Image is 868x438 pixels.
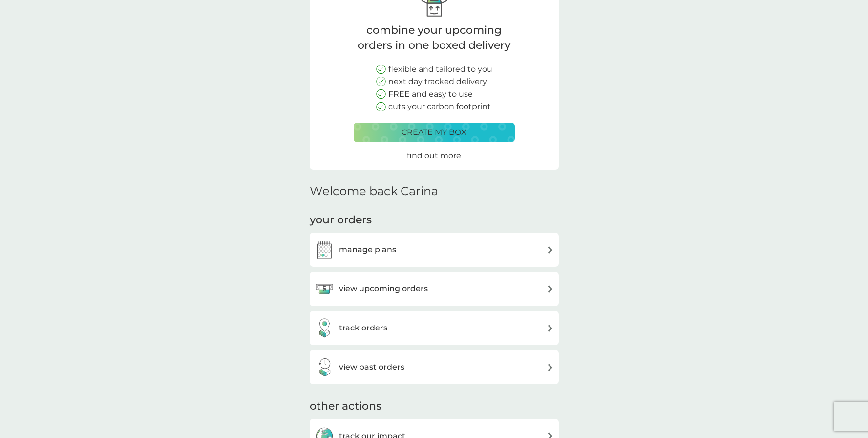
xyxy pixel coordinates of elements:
[310,184,438,198] h2: Welcome back Carina
[310,213,372,228] h3: your orders
[339,361,404,373] h3: view past orders
[407,151,461,160] span: find out more
[547,364,554,371] img: arrow right
[339,322,387,334] h3: track orders
[547,285,554,293] img: arrow right
[388,88,473,101] p: FREE and easy to use
[339,283,428,295] h3: view upcoming orders
[354,23,515,53] p: combine your upcoming orders in one boxed delivery
[402,126,466,139] p: create my box
[388,75,487,88] p: next day tracked delivery
[310,399,381,414] h3: other actions
[388,63,492,76] p: flexible and tailored to you
[354,123,515,142] button: create my box
[547,325,554,332] img: arrow right
[547,246,554,254] img: arrow right
[339,243,396,256] h3: manage plans
[388,100,491,113] p: cuts your carbon footprint
[407,150,461,162] a: find out more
